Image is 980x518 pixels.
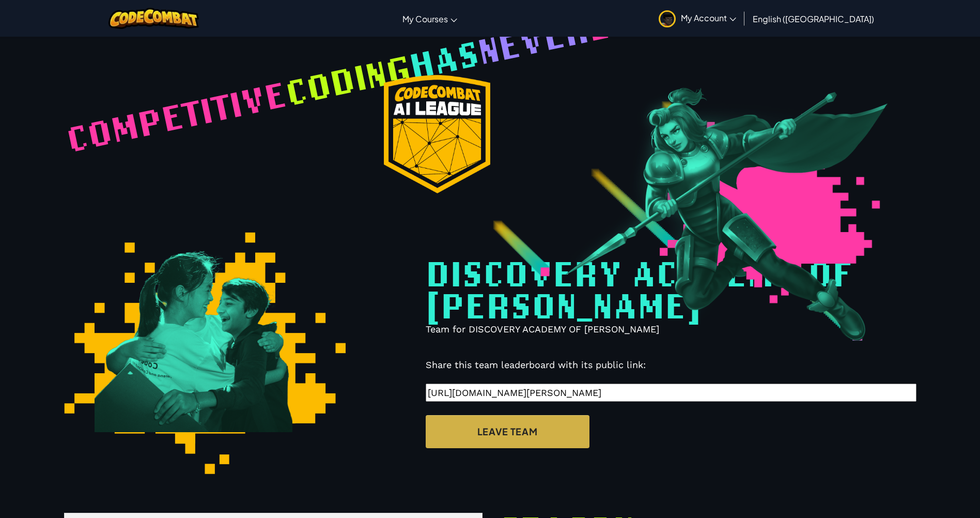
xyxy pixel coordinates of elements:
p: Share this team leaderboard with its public link: [426,357,916,372]
a: Leave Team [426,415,589,448]
span: English ([GEOGRAPHIC_DATA]) [753,13,874,24]
span: My Account [681,12,736,23]
img: logo_badge.png [384,75,490,193]
span: My Courses [402,13,448,24]
span: never [473,6,593,74]
img: hero_background_pink.png [402,75,953,341]
span: has [405,29,483,89]
img: student_hugging.png [64,232,346,474]
a: My Courses [397,5,462,33]
img: avatar [659,10,676,27]
img: CodeCombat logo [108,8,199,29]
a: English ([GEOGRAPHIC_DATA]) [748,5,879,33]
a: My Account [654,2,741,35]
span: Competitive [62,70,290,162]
